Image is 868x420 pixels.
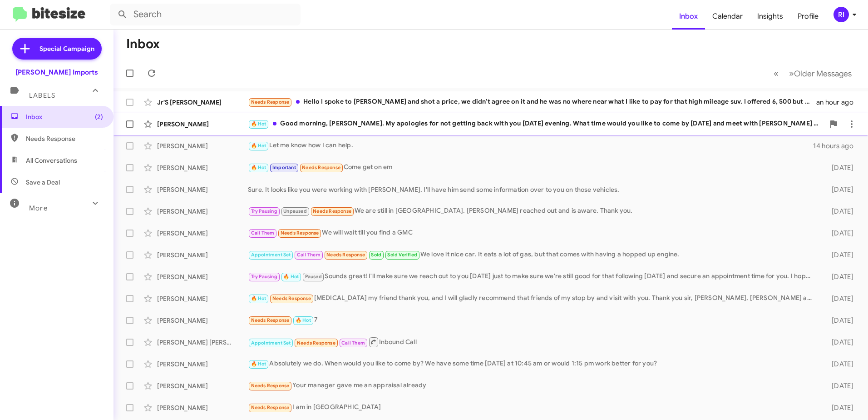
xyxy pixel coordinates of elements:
div: I am in [GEOGRAPHIC_DATA] [248,402,817,413]
div: [DATE] [817,185,861,194]
div: Absolutely we do. When would you like to come by? We have some time [DATE] at 10:45 am or would 1... [248,359,817,369]
div: Jr'S [PERSON_NAME] [157,98,248,107]
div: [DATE] [817,338,861,347]
span: 🔥 Hot [251,121,266,127]
div: Your manager gave me an appraisal already [248,380,817,391]
span: Sold Verified [387,252,417,258]
div: Inbound Call [248,336,817,348]
div: Let me know how I can help. [248,140,813,151]
span: Needs Response [313,208,351,214]
div: Good morning, [PERSON_NAME]. My apologies for not getting back with you [DATE] evening. What time... [248,119,824,129]
span: 🔥 Hot [251,361,266,367]
div: [PERSON_NAME] [157,120,248,129]
div: [DATE] [817,294,861,303]
span: Appointment Set [251,252,291,258]
div: Sure. It looks like you were working with [PERSON_NAME]. I'll have him send some information over... [248,185,817,194]
div: [DATE] [817,360,861,369]
div: [DATE] [817,163,861,172]
div: [DATE] [817,229,861,238]
div: [PERSON_NAME] [157,360,248,369]
div: We love it nice car. It eats a lot of gas, but that comes with having a hopped up engine. [248,250,817,260]
div: [DATE] [817,207,861,216]
span: Appointment Set [251,340,291,346]
span: 🔥 Hot [251,295,266,301]
nav: Page navigation example [769,64,857,83]
a: Profile [790,3,826,30]
div: [PERSON_NAME] [157,185,248,194]
div: [PERSON_NAME] [157,381,248,390]
span: Unpaused [283,208,307,214]
div: [DATE] [817,316,861,325]
div: We are still in [GEOGRAPHIC_DATA]. [PERSON_NAME] reached out and is aware. Thank you. [248,206,817,216]
button: Next [784,64,857,83]
div: 14 hours ago [813,141,861,150]
span: More [29,204,48,212]
span: Needs Response [251,317,290,323]
span: Paused [305,274,322,280]
a: Inbox [672,3,705,30]
span: (2) [95,112,103,121]
div: [PERSON_NAME] [157,272,248,281]
div: [MEDICAL_DATA] my friend thank you, and I will gladly recommend that friends of my stop by and vi... [248,293,817,304]
span: Needs Response [251,383,290,389]
button: RI [826,7,858,22]
span: 🔥 Hot [296,317,311,323]
div: [DATE] [817,381,861,390]
a: Calendar [705,3,750,30]
span: Needs Response [297,340,335,346]
a: Special Campaign [12,38,102,60]
span: » [789,68,794,79]
div: [DATE] [817,272,861,281]
span: Needs Response [251,99,290,105]
div: 7 [248,315,817,325]
span: 🔥 Hot [251,165,266,170]
span: Needs Response [272,295,311,301]
button: Previous [768,64,784,83]
div: Hello I spoke to [PERSON_NAME] and shot a price, we didn't agree on it and he was no where near w... [248,97,816,107]
div: [PERSON_NAME] [157,163,248,172]
span: Needs Response [251,405,290,410]
span: Special Campaign [39,44,94,53]
h1: Inbox [126,37,160,51]
div: RI [833,7,849,22]
span: Call Them [251,230,275,236]
div: [PERSON_NAME] [157,229,248,238]
div: [DATE] [817,403,861,412]
span: Try Pausing [251,274,277,280]
span: Older Messages [794,69,852,79]
div: [PERSON_NAME] [157,294,248,303]
div: [PERSON_NAME] [157,141,248,150]
div: [PERSON_NAME] [157,250,248,260]
span: Save a Deal [26,178,60,187]
span: 🔥 Hot [251,143,266,149]
span: Needs Response [302,165,340,170]
div: [PERSON_NAME] [PERSON_NAME] [157,338,248,347]
div: [PERSON_NAME] [157,403,248,412]
span: « [774,68,779,79]
span: Call Them [297,252,321,258]
div: [PERSON_NAME] [157,207,248,216]
input: Search [110,4,301,25]
span: Needs Response [26,134,103,143]
div: We will wait till you find a GMC [248,228,817,238]
span: 🔥 Hot [283,274,299,280]
div: an hour ago [816,98,861,107]
span: Needs Response [281,230,319,236]
div: [PERSON_NAME] [157,316,248,325]
span: Labels [29,91,55,100]
span: Try Pausing [251,208,277,214]
span: Call Them [341,340,365,346]
div: [DATE] [817,250,861,260]
span: All Conversations [26,156,77,165]
span: Important [272,165,296,170]
div: Sounds great! I'll make sure we reach out to you [DATE] just to make sure we're still good for th... [248,271,817,282]
div: Come get on em [248,162,817,173]
a: Insights [750,3,790,30]
span: Needs Response [326,252,365,258]
span: Sold [371,252,381,258]
span: Inbox [26,112,103,121]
